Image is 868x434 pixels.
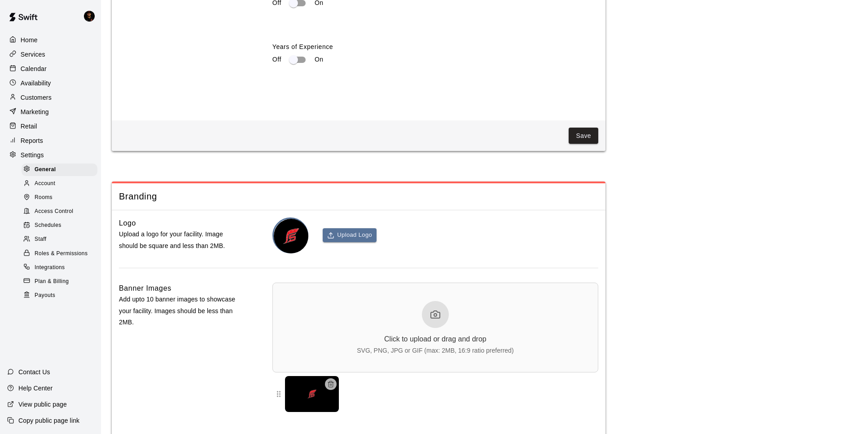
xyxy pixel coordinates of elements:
a: Marketing [7,105,94,119]
p: Copy public page link [18,416,79,425]
button: Upload Logo [323,228,377,242]
p: Help Center [18,384,53,393]
span: General [35,165,56,174]
img: Banner 1 [285,376,339,412]
div: SVG, PNG, JPG or GIF (max: 2MB, 16:9 ratio preferred) [357,347,513,354]
span: Staff [35,235,46,244]
p: View public page [18,400,67,409]
a: Reports [7,134,94,147]
div: Payouts [22,289,97,302]
a: Availability [7,76,94,90]
p: Availability [21,79,51,88]
p: Calendar [21,64,47,73]
a: Retail [7,120,94,133]
p: Customers [21,93,52,102]
span: Branding [119,190,598,203]
a: Staff [22,233,101,247]
span: Access Control [35,207,73,216]
span: Account [35,179,55,188]
a: Schedules [22,219,101,233]
p: Contact Us [18,368,50,376]
div: Schedules [22,219,97,232]
a: Integrations [22,261,101,275]
label: Years of Experience [272,42,598,51]
a: Services [7,48,94,61]
span: Roles & Permissions [35,249,88,258]
div: Integrations [22,261,97,274]
span: Rooms [35,193,53,202]
h6: Logo [119,217,136,229]
span: Plan & Billing [35,277,69,286]
p: Reports [21,136,43,145]
p: Add upto 10 banner images to showcase your facility. Images should be less than 2MB. [119,294,244,328]
img: Spartans Baseball logo [274,219,308,253]
h6: Banner Images [119,283,171,294]
span: Integrations [35,263,65,272]
div: Click to upload or drag and drop [384,335,487,343]
p: Home [21,35,38,44]
div: Rooms [22,191,97,204]
a: Account [22,177,101,190]
div: Roles & Permissions [22,248,97,260]
span: Payouts [35,291,55,300]
a: Payouts [22,288,101,302]
p: Services [21,50,45,59]
a: Plan & Billing [22,275,101,288]
div: Plan & Billing [22,275,97,288]
div: Account [22,177,97,190]
a: Rooms [22,191,101,205]
p: Upload a logo for your facility. Image should be square and less than 2MB. [119,229,244,251]
div: Access Control [22,205,97,218]
div: Chris McFarland [82,7,101,25]
p: Retail [21,122,37,131]
a: Calendar [7,62,94,75]
div: Staff [22,233,97,246]
a: General [22,163,101,177]
p: On [315,55,324,64]
a: Customers [7,91,94,104]
p: Marketing [21,107,49,116]
a: Roles & Permissions [22,247,101,261]
div: General [22,164,97,176]
a: Access Control [22,205,101,219]
p: Settings [21,151,44,159]
a: Settings [7,148,94,162]
img: Chris McFarland [84,11,95,22]
span: Schedules [35,221,61,230]
a: Home [7,33,94,47]
p: Off [272,55,281,64]
button: Save [569,128,598,144]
